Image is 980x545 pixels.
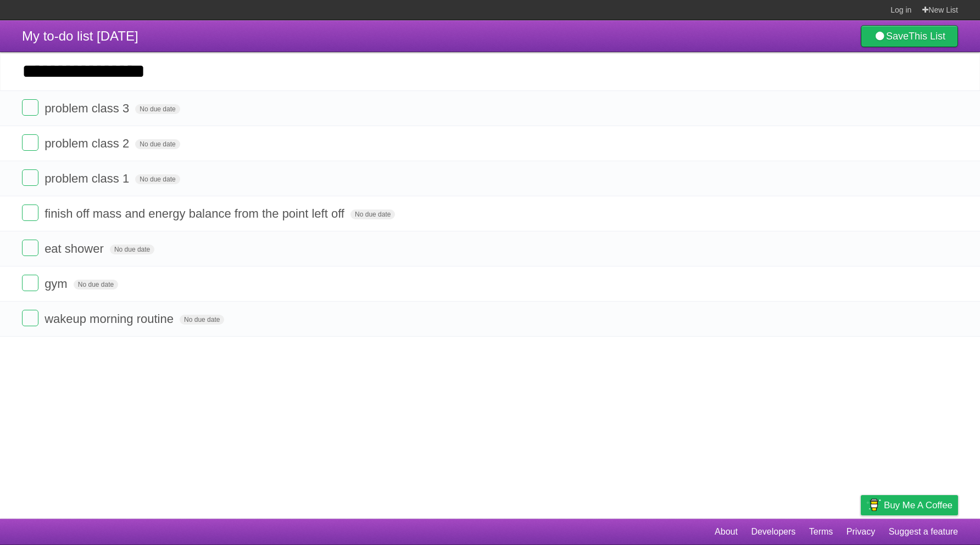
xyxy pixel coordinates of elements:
span: wakeup morning routine [44,312,176,326]
label: Star task [891,240,912,258]
label: Done [22,99,38,116]
a: Suggest a feature [889,521,958,542]
a: Developers [751,521,795,542]
span: My to-do list [DATE] [22,29,138,43]
span: No due date [135,174,180,184]
a: Privacy [847,521,875,542]
label: Done [22,240,38,256]
label: Star task [891,205,912,223]
a: Buy me a coffee [861,495,958,515]
span: No due date [135,139,180,149]
span: gym [44,277,70,291]
span: No due date [180,315,224,325]
a: SaveThis List [861,25,958,47]
label: Star task [891,99,912,117]
span: No due date [74,280,118,289]
label: Star task [891,275,912,293]
b: This List [909,31,945,42]
span: eat shower [44,242,107,256]
span: Buy me a coffee [884,496,953,515]
label: Done [22,275,38,291]
label: Done [22,205,38,221]
span: No due date [110,245,154,254]
label: Star task [891,134,912,152]
span: problem class 2 [44,137,132,150]
span: problem class 3 [44,101,132,115]
span: finish off mass and energy balance from the point left off [44,207,347,220]
span: problem class 1 [44,172,132,185]
span: No due date [135,104,180,114]
img: Buy me a coffee [866,496,881,514]
a: Terms [809,521,833,542]
label: Done [22,310,38,326]
span: No due date [350,209,395,219]
label: Star task [891,169,912,188]
label: Star task [891,310,912,328]
a: About [715,521,738,542]
label: Done [22,134,38,151]
label: Done [22,169,38,186]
